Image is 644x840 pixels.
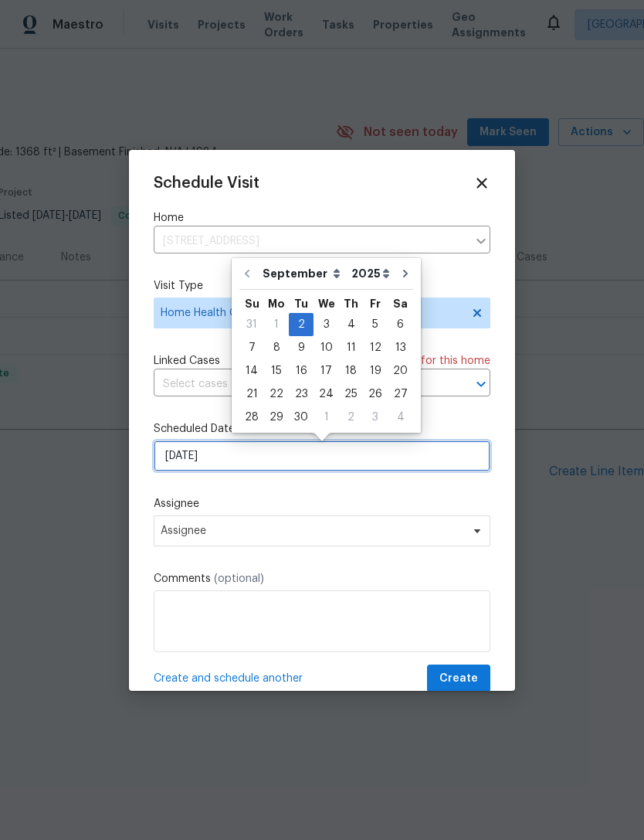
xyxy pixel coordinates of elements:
div: 21 [239,383,264,405]
div: 1 [264,314,289,335]
div: 23 [289,383,314,405]
span: Create [439,669,478,689]
div: Mon Sep 15 2025 [264,359,289,383]
label: Visit Type [154,278,490,294]
div: 18 [339,360,363,382]
div: Sat Sep 20 2025 [388,359,413,383]
abbr: Tuesday [294,298,308,309]
input: Enter in an address [154,230,467,253]
abbr: Sunday [245,298,259,309]
div: Sun Sep 28 2025 [239,406,264,429]
div: 5 [363,314,388,335]
label: Comments [154,571,490,587]
abbr: Thursday [344,298,358,309]
div: Wed Sep 17 2025 [314,359,339,383]
div: Fri Sep 05 2025 [363,313,388,336]
div: Fri Oct 03 2025 [363,406,388,429]
div: Fri Sep 26 2025 [363,383,388,406]
div: Tue Sep 16 2025 [289,359,314,383]
div: Sat Sep 06 2025 [388,313,413,336]
div: 30 [289,406,314,428]
div: 16 [289,360,314,382]
div: 1 [314,406,339,428]
div: Wed Sep 24 2025 [314,383,339,406]
input: M/D/YYYY [154,440,490,471]
div: Thu Sep 18 2025 [339,359,363,383]
div: 20 [388,360,413,382]
div: Thu Sep 04 2025 [339,313,363,336]
div: 7 [239,337,264,359]
div: Tue Sep 09 2025 [289,336,314,359]
div: Wed Sep 03 2025 [314,313,339,336]
div: Tue Sep 02 2025 [289,313,314,336]
div: 10 [314,337,339,359]
div: Sun Aug 31 2025 [239,313,264,336]
span: (optional) [214,573,264,584]
div: Sun Sep 21 2025 [239,383,264,406]
div: Mon Sep 29 2025 [264,406,289,429]
div: 24 [314,383,339,405]
div: Tue Sep 23 2025 [289,383,314,406]
span: Linked Cases [154,353,220,369]
span: Schedule Visit [154,175,259,191]
div: 4 [339,314,363,335]
label: Home [154,210,490,226]
div: Thu Oct 02 2025 [339,406,363,429]
div: 25 [339,383,363,405]
div: 28 [239,406,264,428]
div: 26 [363,383,388,405]
abbr: Saturday [393,298,408,309]
div: Mon Sep 01 2025 [264,313,289,336]
div: 4 [388,406,413,428]
select: Month [259,262,347,285]
div: 3 [314,314,339,335]
div: 12 [363,337,388,359]
div: 31 [239,314,264,335]
div: Mon Sep 08 2025 [264,336,289,359]
button: Create [427,665,490,693]
button: Go to previous month [236,258,259,289]
abbr: Wednesday [318,298,335,309]
button: Go to next month [394,258,417,289]
label: Scheduled Date [154,421,490,437]
span: Close [473,175,490,192]
label: Assignee [154,496,490,512]
div: 11 [339,337,363,359]
div: Sat Sep 27 2025 [388,383,413,406]
abbr: Monday [268,298,285,309]
div: Thu Sep 25 2025 [339,383,363,406]
div: Mon Sep 22 2025 [264,383,289,406]
div: Sat Oct 04 2025 [388,406,413,429]
div: 22 [264,383,289,405]
div: 17 [314,360,339,382]
div: Wed Oct 01 2025 [314,406,339,429]
div: Wed Sep 10 2025 [314,336,339,359]
div: 2 [339,406,363,428]
select: Year [347,262,394,285]
span: Home Health Checkup [161,305,461,321]
div: 6 [388,314,413,335]
button: Open [470,373,492,395]
div: 15 [264,360,289,382]
span: Assignee [161,525,463,537]
div: Fri Sep 12 2025 [363,336,388,359]
div: 19 [363,360,388,382]
input: Select cases [154,372,447,396]
div: Tue Sep 30 2025 [289,406,314,429]
div: 3 [363,406,388,428]
div: Fri Sep 19 2025 [363,359,388,383]
span: Create and schedule another [154,671,303,686]
div: Sat Sep 13 2025 [388,336,413,359]
div: Sun Sep 07 2025 [239,336,264,359]
div: 14 [239,360,264,382]
div: Sun Sep 14 2025 [239,359,264,383]
div: 9 [289,337,314,359]
div: 29 [264,406,289,428]
div: 8 [264,337,289,359]
div: Thu Sep 11 2025 [339,336,363,359]
div: 13 [388,337,413,359]
div: 27 [388,383,413,405]
abbr: Friday [370,298,381,309]
div: 2 [289,314,314,335]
